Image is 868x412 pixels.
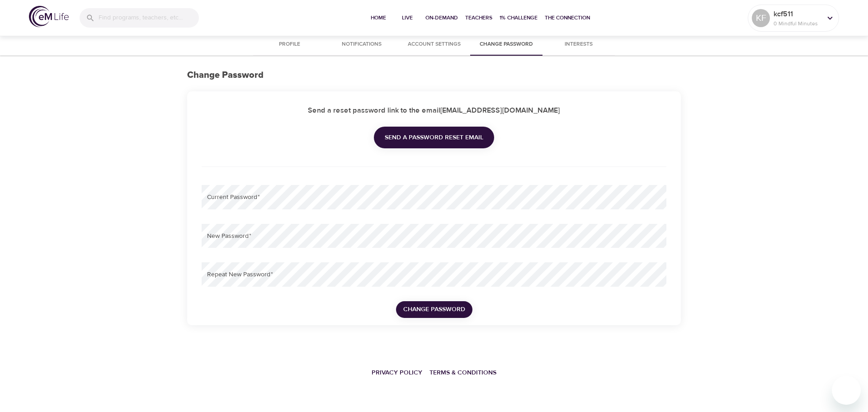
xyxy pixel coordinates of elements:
[774,9,821,19] p: kcf511
[99,8,199,28] input: Find programs, teachers, etc...
[29,6,69,27] img: logo
[259,40,320,49] span: Profile
[187,70,681,81] h3: Change Password
[429,369,496,377] a: Terms & Conditions
[548,40,609,49] span: Interests
[774,19,821,28] p: 0 Mindful Minutes
[425,13,458,23] span: On-Demand
[385,132,483,143] span: Send a password reset email
[396,301,472,318] button: Change Password
[372,369,422,377] a: Privacy Policy
[187,362,681,382] nav: breadcrumb
[331,40,392,49] span: Notifications
[440,106,560,115] strong: [EMAIL_ADDRESS][DOMAIN_NAME]
[368,13,389,23] span: Home
[500,13,538,23] span: 1% Challenge
[465,13,492,23] span: Teachers
[403,304,465,315] span: Change Password
[403,40,465,49] span: Account Settings
[752,9,770,27] div: KF
[202,106,666,115] h5: Send a reset password link to the email
[374,127,494,149] button: Send a password reset email
[832,376,861,405] iframe: Button to launch messaging window
[476,40,537,49] span: Change Password
[545,13,590,23] span: The Connection
[396,13,418,23] span: Live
